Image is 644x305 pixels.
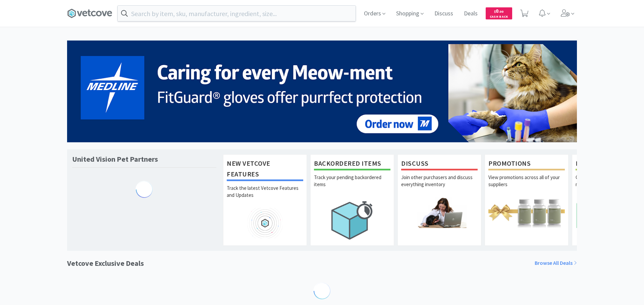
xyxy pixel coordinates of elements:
p: View promotions across all of your suppliers [488,174,565,197]
a: Backordered ItemsTrack your pending backordered items [310,154,394,245]
a: Browse All Deals [535,259,577,268]
img: hero_discuss.png [401,197,478,228]
h1: Backordered Items [314,158,390,170]
a: DiscussJoin other purchasers and discuss everything inventory [397,154,481,245]
a: $0.00Cash Back [486,4,512,22]
h1: United Vision Pet Partners [72,154,158,164]
p: Track your pending backordered items [314,174,390,197]
input: Search by item, sku, manufacturer, ingredient, size... [118,6,356,21]
h1: Vetcove Exclusive Deals [67,257,144,269]
a: PromotionsView promotions across all of your suppliers [485,154,569,245]
span: Cash Back [490,15,508,19]
a: New Vetcove FeaturesTrack the latest Vetcove Features and Updates [223,154,307,245]
a: Deals [461,11,480,17]
img: hero_backorders.png [314,197,390,243]
span: $ [494,9,496,14]
img: hero_promotions.png [488,197,565,228]
p: Join other purchasers and discuss everything inventory [401,174,478,197]
a: Discuss [432,11,456,17]
span: . 00 [498,9,503,14]
h1: Promotions [488,158,565,170]
span: 0 [494,8,503,14]
h1: Discuss [401,158,478,170]
img: hero_feature_roadmap.png [227,208,303,238]
img: 5b85490d2c9a43ef9873369d65f5cc4c_481.png [67,41,577,142]
h1: New Vetcove Features [227,158,303,181]
p: Track the latest Vetcove Features and Updates [227,184,303,208]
